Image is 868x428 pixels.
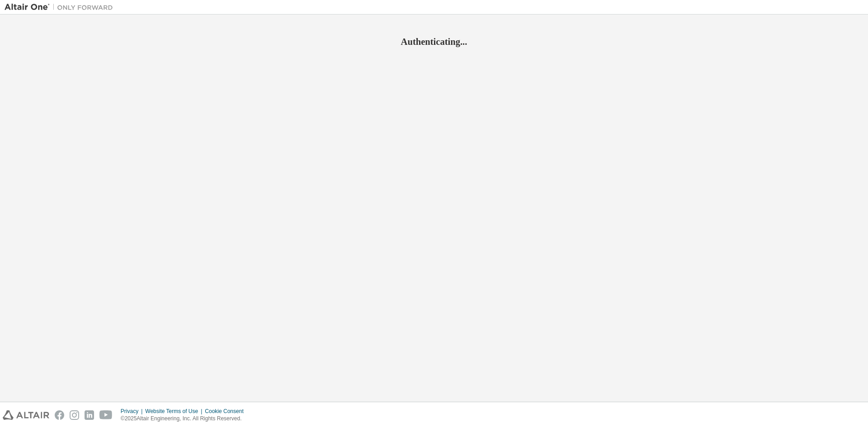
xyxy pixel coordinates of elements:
[121,415,249,423] p: © 2025 Altair Engineering, Inc. All Rights Reserved.
[55,410,64,420] img: facebook.svg
[99,410,113,420] img: youtube.svg
[5,36,863,48] h2: Authenticating...
[145,408,205,415] div: Website Terms of Use
[3,410,49,420] img: altair_logo.svg
[121,408,145,415] div: Privacy
[85,410,94,420] img: linkedin.svg
[205,408,249,415] div: Cookie Consent
[5,3,118,12] img: Altair One
[70,410,79,420] img: instagram.svg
